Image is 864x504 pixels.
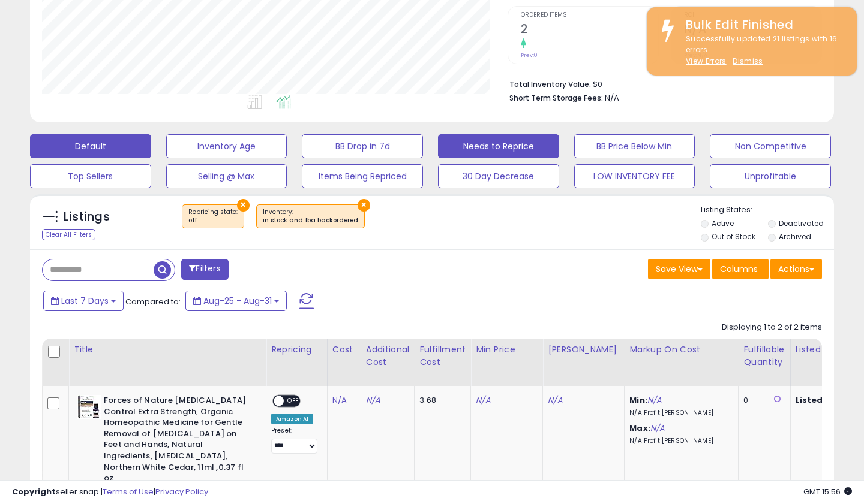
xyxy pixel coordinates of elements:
[42,229,95,240] div: Clear All Filters
[629,343,733,356] div: Markup on Cost
[237,199,250,212] button: ×
[476,394,490,406] a: N/A
[155,486,208,497] a: Privacy Policy
[43,291,124,311] button: Last 7 Days
[650,422,665,434] a: N/A
[284,396,303,406] span: OFF
[419,343,466,369] div: Fulfillment Cost
[712,259,769,279] button: Columns
[605,92,619,104] span: N/A
[12,487,208,498] div: seller snap | |
[366,394,380,406] a: N/A
[648,259,710,279] button: Save View
[166,164,287,188] button: Selling @ Max
[509,79,591,89] b: Total Inventory Value:
[188,207,238,225] span: Repricing state :
[332,343,356,356] div: Cost
[103,486,154,497] a: Terms of Use
[125,296,181,307] span: Compared to:
[712,218,734,228] label: Active
[625,339,739,386] th: The percentage added to the cost of goods (COGS) that forms the calculator for Min & Max prices.
[271,414,313,424] div: Amazon AI
[181,259,228,280] button: Filters
[332,394,347,406] a: N/A
[521,52,538,59] small: Prev: 0
[733,56,763,66] u: Dismiss
[30,134,151,158] button: Default
[358,199,370,212] button: ×
[743,395,781,406] div: 0
[701,204,835,216] p: Listing States:
[302,164,423,188] button: Items Being Repriced
[647,394,662,406] a: N/A
[302,134,423,158] button: BB Drop in 7d
[677,16,848,34] div: Bulk Edit Finished
[30,164,151,188] button: Top Sellers
[710,134,831,158] button: Non Competitive
[720,263,758,275] span: Columns
[419,395,461,406] div: 3.68
[629,422,650,434] b: Max:
[770,259,822,279] button: Actions
[271,343,322,356] div: Repricing
[521,12,658,19] span: Ordered Items
[521,22,658,38] h2: 2
[743,343,785,369] div: Fulfillable Quantity
[629,394,647,406] b: Min:
[796,394,850,406] b: Listed Price:
[548,343,619,356] div: [PERSON_NAME]
[779,231,811,242] label: Archived
[203,295,272,307] span: Aug-25 - Aug-31
[64,209,110,225] h5: Listings
[548,394,562,406] a: N/A
[166,134,287,158] button: Inventory Age
[574,164,695,188] button: LOW INVENTORY FEE
[61,295,109,307] span: Last 7 Days
[574,134,695,158] button: BB Price Below Min
[12,486,56,497] strong: Copyright
[629,437,729,445] p: N/A Profit [PERSON_NAME]
[438,134,559,158] button: Needs to Reprice
[476,343,538,356] div: Min Price
[271,427,318,454] div: Preset:
[188,216,238,225] div: off
[509,93,603,103] b: Short Term Storage Fees:
[686,56,727,66] a: View Errors
[779,218,824,228] label: Deactivated
[263,207,358,225] span: Inventory :
[629,409,729,417] p: N/A Profit [PERSON_NAME]
[712,231,755,242] label: Out of Stock
[438,164,559,188] button: 30 Day Decrease
[803,486,852,497] span: 2025-09-8 15:56 GMT
[77,395,101,419] img: 518cX6pmB1L._SL40_.jpg
[509,76,813,90] li: $0
[185,291,287,311] button: Aug-25 - Aug-31
[263,216,358,225] div: in stock and fba backordered
[677,34,848,67] div: Successfully updated 21 listings with 16 errors.
[366,343,410,369] div: Additional Cost
[104,395,250,487] b: Forces of Nature [MEDICAL_DATA] Control Extra Strength, Organic Homeopathic Medicine for Gentle R...
[722,322,822,333] div: Displaying 1 to 2 of 2 items
[74,343,261,356] div: Title
[710,164,831,188] button: Unprofitable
